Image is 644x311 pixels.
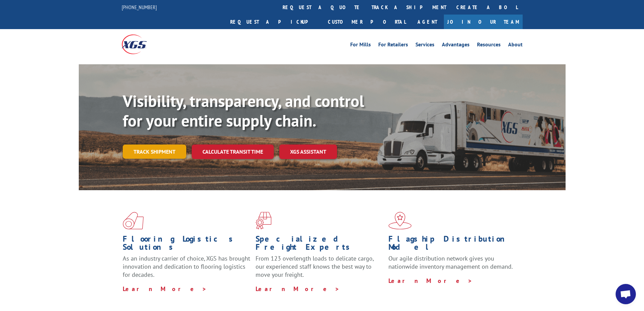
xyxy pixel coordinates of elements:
[256,235,383,254] h1: Specialized Freight Experts
[388,254,513,270] span: Our agile distribution network gives you nationwide inventory management on demand.
[192,145,274,159] a: Calculate transit time
[256,254,383,285] p: From 123 overlength loads to delicate cargo, our experienced staff knows the best way to move you...
[123,285,207,293] a: Learn More >
[388,212,412,229] img: xgs-icon-flagship-distribution-model-red
[415,42,434,49] a: Services
[225,15,323,29] a: Request a pickup
[444,15,523,29] a: Join Our Team
[388,235,516,254] h1: Flagship Distribution Model
[123,235,251,254] h1: Flooring Logistics Solutions
[477,42,501,49] a: Resources
[350,42,371,49] a: For Mills
[123,212,144,229] img: xgs-icon-total-supply-chain-intelligence-red
[256,212,271,229] img: xgs-icon-focused-on-flooring-red
[256,285,340,293] a: Learn More >
[442,42,470,49] a: Advantages
[279,145,337,159] a: XGS ASSISTANT
[122,4,157,10] a: [PHONE_NUMBER]
[388,277,473,285] a: Learn More >
[378,42,408,49] a: For Retailers
[123,90,364,131] b: Visibility, transparency, and control for your entire supply chain.
[508,42,523,49] a: About
[323,15,411,29] a: Customer Portal
[411,15,444,29] a: Agent
[616,284,636,304] div: Open chat
[123,145,186,159] a: Track shipment
[123,254,250,279] span: As an industry carrier of choice, XGS has brought innovation and dedication to flooring logistics...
